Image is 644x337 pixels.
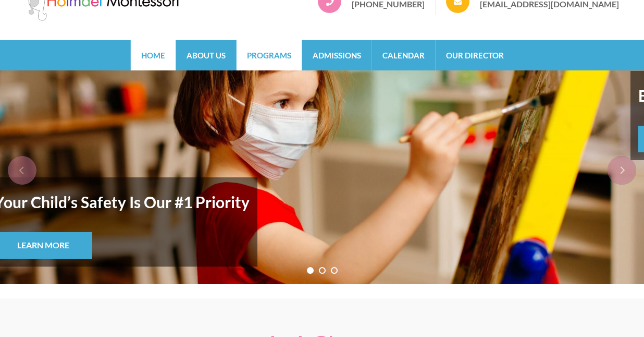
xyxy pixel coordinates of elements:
a: About Us [176,40,236,70]
a: Calendar [372,40,435,70]
div: next [608,156,636,185]
a: Programs [237,40,302,70]
a: Home [131,40,176,70]
div: prev [8,156,36,185]
a: Our Director [436,40,514,70]
a: Admissions [302,40,371,70]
